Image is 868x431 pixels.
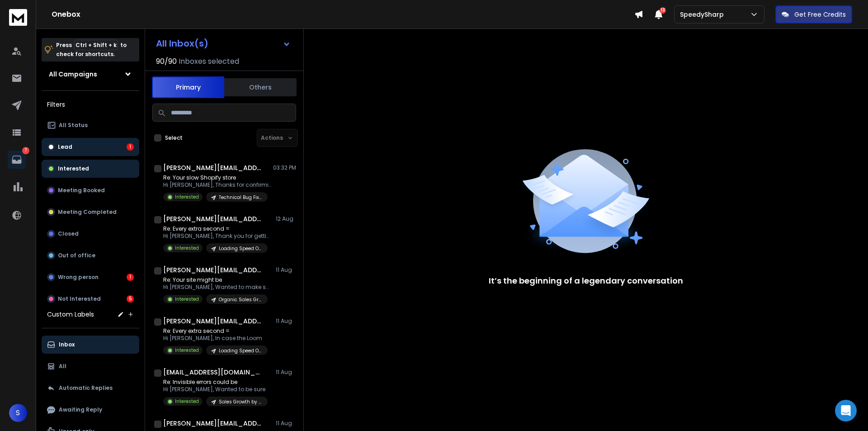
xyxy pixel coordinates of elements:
[794,10,846,19] p: Get Free Credits
[42,138,139,156] button: Lead1
[219,245,262,252] p: Loading Speed Optimization
[8,151,26,169] a: 7
[9,404,27,422] button: S
[149,34,298,52] button: All Inbox(s)
[59,363,66,370] p: All
[49,70,97,79] h1: All Campaigns
[276,215,296,223] p: 12 Aug
[58,230,79,237] p: Closed
[58,165,89,172] p: Interested
[59,341,75,348] p: Inbox
[42,268,139,286] button: Wrong person1
[58,187,105,194] p: Meeting Booked
[775,5,852,24] button: Get Free Credits
[276,317,296,325] p: 11 Aug
[58,295,101,303] p: Not Interested
[163,335,268,342] p: Hi [PERSON_NAME], In case the Loom
[74,40,118,50] span: Ctrl + Shift + k
[47,310,94,319] h3: Custom Labels
[127,274,134,281] div: 1
[42,181,139,199] button: Meeting Booked
[58,143,72,151] p: Lead
[58,274,99,281] p: Wrong person
[163,232,272,240] p: Hi [PERSON_NAME], Thank you for getting
[163,276,272,284] p: Re: Your site might be
[273,164,296,171] p: 03:32 PM
[163,181,272,189] p: Hi [PERSON_NAME], Thanks for confirming. Here’s
[42,225,139,243] button: Closed
[179,56,239,67] h3: Inboxes selected
[42,357,139,375] button: All
[59,122,88,129] p: All Status
[163,265,263,275] h1: [PERSON_NAME][EMAIL_ADDRESS][DOMAIN_NAME]
[42,290,139,308] button: Not Interested5
[163,163,263,172] h1: [PERSON_NAME][EMAIL_ADDRESS][DOMAIN_NAME]
[219,296,262,303] p: Organic Sales Growth
[163,327,268,335] p: Re: Every extra second =
[219,194,262,201] p: Technical Bug Fixing and Loading Speed
[9,9,27,26] img: logo
[165,134,183,142] label: Select
[59,384,113,392] p: Automatic Replies
[219,347,262,354] p: Loading Speed Optimization
[163,284,272,291] p: Hi [PERSON_NAME], Wanted to make sure
[42,116,139,134] button: All Status
[276,420,296,427] p: 11 Aug
[42,246,139,265] button: Out of office
[163,368,263,377] h1: [EMAIL_ADDRESS][DOMAIN_NAME]
[175,245,199,251] p: Interested
[152,76,224,98] button: Primary
[224,77,297,97] button: Others
[56,41,127,59] p: Press to check for shortcuts.
[680,10,727,19] p: SpeedySharp
[276,369,296,376] p: 11 Aug
[42,65,139,83] button: All Campaigns
[42,379,139,397] button: Automatic Replies
[58,252,95,259] p: Out of office
[42,401,139,419] button: Awaiting Reply
[163,379,268,386] p: Re: Invisible errors could be
[42,203,139,221] button: Meeting Completed
[127,295,134,303] div: 5
[660,7,666,14] span: 13
[175,296,199,303] p: Interested
[835,400,857,422] div: Open Intercom Messenger
[163,174,272,181] p: Re: Your slow Shopify store
[219,398,262,405] p: Sales Growth by Technical Fixing
[58,208,117,216] p: Meeting Completed
[42,98,139,111] h3: Filters
[489,275,683,287] p: It’s the beginning of a legendary conversation
[156,39,208,48] h1: All Inbox(s)
[163,225,272,232] p: Re: Every extra second =
[42,336,139,354] button: Inbox
[52,9,634,20] h1: Onebox
[163,317,263,326] h1: [PERSON_NAME][EMAIL_ADDRESS][DOMAIN_NAME]
[156,56,177,67] span: 90 / 90
[163,386,268,393] p: Hi [PERSON_NAME], Wanted to be sure
[175,398,199,405] p: Interested
[59,406,102,413] p: Awaiting Reply
[175,347,199,354] p: Interested
[163,214,263,223] h1: [PERSON_NAME][EMAIL_ADDRESS][DOMAIN_NAME]
[22,147,29,154] p: 7
[127,143,134,151] div: 1
[175,194,199,200] p: Interested
[163,419,263,428] h1: [PERSON_NAME][EMAIL_ADDRESS][DOMAIN_NAME]
[276,266,296,274] p: 11 Aug
[42,160,139,178] button: Interested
